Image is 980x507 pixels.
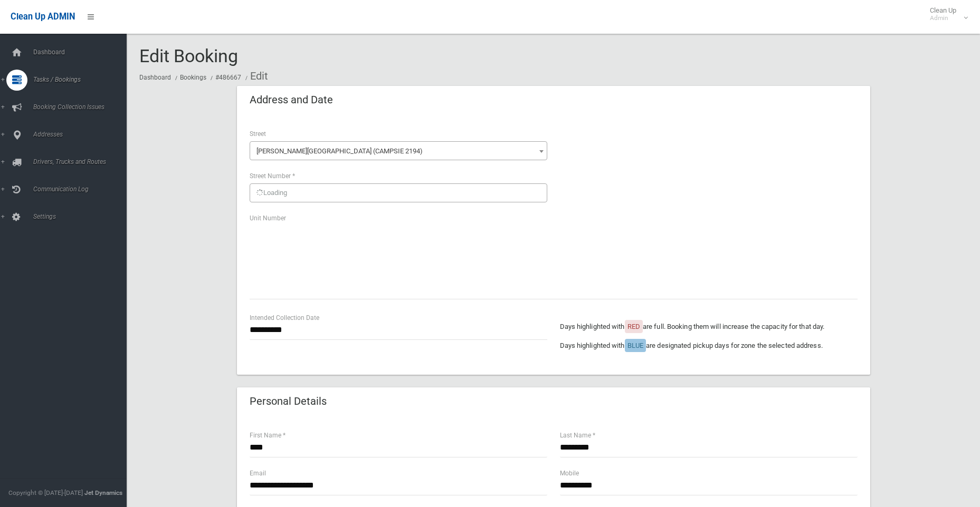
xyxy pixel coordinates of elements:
a: Bookings [180,74,206,81]
span: Browning Street (CAMPSIE 2194) [252,144,545,159]
header: Address and Date [237,90,346,110]
span: Copyright © [DATE]-[DATE] [8,489,83,496]
small: Admin [930,14,956,22]
span: Browning Street (CAMPSIE 2194) [250,141,547,160]
p: Days highlighted with are designated pickup days for zone the selected address. [560,339,858,352]
a: #486667 [215,74,241,81]
span: Communication Log [30,186,135,193]
li: Edit [243,66,268,86]
div: Loading [250,183,547,202]
span: Clean Up [925,6,967,22]
span: RED [627,323,640,330]
a: Dashboard [139,74,171,81]
span: Booking Collection Issues [30,103,135,111]
header: Personal Details [237,391,339,412]
span: Edit Booking [139,45,238,66]
span: Dashboard [30,48,135,56]
span: Addresses [30,131,135,138]
p: Days highlighted with are full. Booking them will increase the capacity for that day. [560,320,858,333]
span: Drivers, Trucks and Routes [30,158,135,165]
span: BLUE [627,342,643,349]
strong: Jet Dynamics [84,489,122,496]
span: Clean Up ADMIN [11,12,75,22]
span: Settings [30,213,135,220]
span: Tasks / Bookings [30,76,135,83]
